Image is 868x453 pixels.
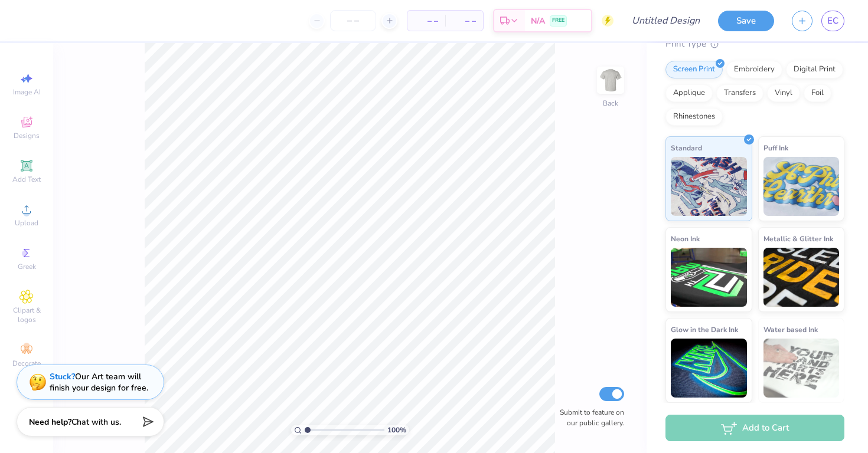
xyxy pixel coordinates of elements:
[6,306,47,324] span: Clipart & logos
[671,248,747,307] img: Neon Ink
[29,416,71,428] strong: Need help?
[763,157,840,216] img: Puff Ink
[827,14,838,28] span: EC
[821,11,844,31] a: EC
[671,339,747,398] img: Glow in the Dark Ink
[603,98,618,109] div: Back
[767,84,800,102] div: Vinyl
[12,175,41,184] span: Add Text
[763,232,833,245] span: Metallic & Glitter Ink
[12,359,41,368] span: Decorate
[665,108,723,126] div: Rhinestones
[804,84,831,102] div: Foil
[716,84,763,102] div: Transfers
[763,323,818,336] span: Water based Ink
[671,142,702,154] span: Standard
[763,248,840,307] img: Metallic & Glitter Ink
[726,61,782,78] div: Embroidery
[415,15,438,27] span: – –
[665,61,723,78] div: Screen Print
[50,371,148,393] div: Our Art team will finish your design for free.
[18,262,36,271] span: Greek
[622,9,709,32] input: Untitled Design
[50,371,75,382] strong: Stuck?
[15,218,38,228] span: Upload
[553,407,624,428] label: Submit to feature on our public gallery.
[671,323,738,336] span: Glow in the Dark Ink
[14,131,40,140] span: Designs
[330,10,376,31] input: – –
[763,339,840,398] img: Water based Ink
[786,61,843,78] div: Digital Print
[531,15,545,27] span: N/A
[387,425,406,435] span: 100 %
[13,87,41,97] span: Image AI
[763,142,788,154] span: Puff Ink
[718,11,774,31] button: Save
[552,17,564,25] span: FREE
[599,68,622,92] img: Back
[671,232,700,245] span: Neon Ink
[71,416,121,428] span: Chat with us.
[671,157,747,216] img: Standard
[452,15,476,27] span: – –
[665,84,713,102] div: Applique
[665,37,844,51] div: Print Type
